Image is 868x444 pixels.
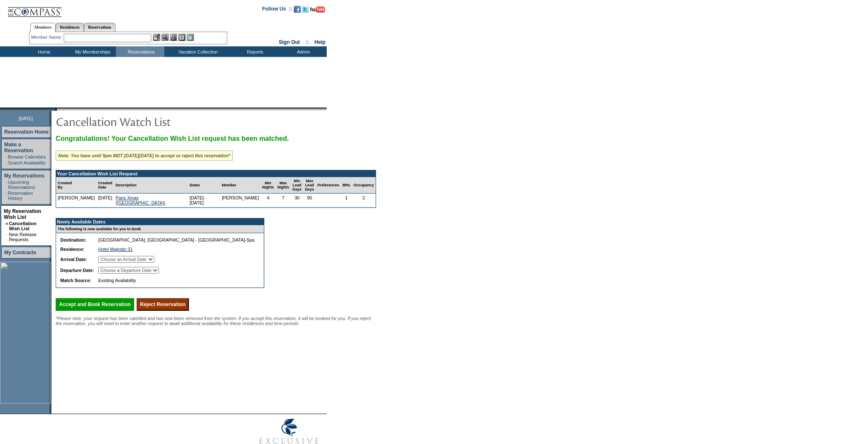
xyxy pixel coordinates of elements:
td: · [6,154,7,159]
a: Search Availability [8,160,46,165]
a: Help [314,39,325,45]
img: View [161,34,169,41]
input: Reject Reservation [137,298,189,311]
img: Become our fan on Facebook [294,6,301,13]
td: Occupancy [352,177,376,194]
a: Reservation Home [4,129,48,135]
img: pgTtlCancellationNotification.gif [56,113,224,130]
div: Member Name: [31,34,64,41]
span: :: [306,39,309,45]
td: [PERSON_NAME] [56,194,97,207]
a: Reservations [84,23,116,32]
b: Residence: [60,247,84,252]
td: Reservations [116,46,164,57]
td: Max Nights [276,177,291,194]
img: Follow us on Twitter [302,6,309,13]
td: · [6,180,7,190]
b: Departure Date: [60,268,94,273]
a: New Release Requests [9,232,36,242]
a: Members [30,23,56,32]
b: Arrival Date: [60,257,87,262]
td: Reports [230,46,278,57]
td: 2 [352,194,376,207]
a: Upcoming Reservations [8,180,35,190]
a: Follow us on Twitter [302,8,309,13]
i: Note: You have until 5pm MDT [DATE][DATE] to accept or reject this reservation* [58,153,230,158]
td: Your Cancellation Wish List Request [56,170,376,177]
td: Description [114,177,188,194]
td: Preferences [316,177,341,194]
td: 1 [341,194,352,207]
td: BRs [341,177,352,194]
b: Match Source: [60,278,91,283]
img: b_calculator.gif [187,34,194,41]
td: Created By [56,177,97,194]
a: Become our fan on Facebook [294,8,301,13]
b: » [5,221,8,226]
td: · [6,160,7,165]
td: Existing Availability [97,276,256,285]
td: Created Date [97,177,114,194]
td: Max Lead Days [303,177,316,194]
td: 7 [276,194,291,207]
a: My Contracts [4,250,36,256]
td: Newly Available Dates [56,218,259,225]
td: · [5,232,8,242]
td: 30 [291,194,304,207]
td: Vacation Collection [164,46,230,57]
span: [DATE] [19,116,33,121]
td: The following is now available for you to book [56,225,259,233]
input: Accept and Book Reservation [56,298,134,311]
td: 4 [261,194,276,207]
a: Reservation History [8,191,33,201]
img: Impersonate [170,34,177,41]
td: Dates [188,177,220,194]
td: [DATE]- [DATE] [188,194,220,207]
span: *Please note, your request has been satisfied and has now been removed from the system. If you ac... [56,316,371,326]
a: My Reservations [4,173,44,179]
img: Reservations [178,34,185,41]
a: My Reservation Wish List [4,208,41,220]
a: Hotel Majestic 01 [98,247,133,252]
td: Admin [278,46,327,57]
a: Browse Calendars [8,154,46,159]
a: Paris Xmas ([GEOGRAPHIC_DATA]) [116,195,165,205]
span: Congratulations! Your Cancellation Wish List request has been matched. [56,135,289,142]
a: Make a Reservation [4,142,33,153]
a: Residences [56,23,84,32]
td: Follow Us :: [262,5,292,15]
a: Subscribe to our YouTube Channel [310,8,325,13]
td: [DATE] [97,194,114,207]
td: Min Nights [261,177,276,194]
td: [GEOGRAPHIC_DATA], [GEOGRAPHIC_DATA] - [GEOGRAPHIC_DATA]-Spa [97,236,256,244]
td: Home [19,46,67,57]
a: Sign Out [279,39,300,45]
img: b_edit.gif [153,34,160,41]
b: Destination: [60,237,86,242]
img: Subscribe to our YouTube Channel [310,6,325,13]
img: promoShadowLeftCorner.gif [54,108,57,111]
td: [PERSON_NAME] [220,194,261,207]
img: blank.gif [57,108,58,111]
td: Min Lead Days [291,177,304,194]
td: · [6,191,7,201]
td: 90 [303,194,316,207]
td: Member [220,177,261,194]
td: My Memberships [67,46,116,57]
a: Cancellation Wish List [9,221,36,231]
